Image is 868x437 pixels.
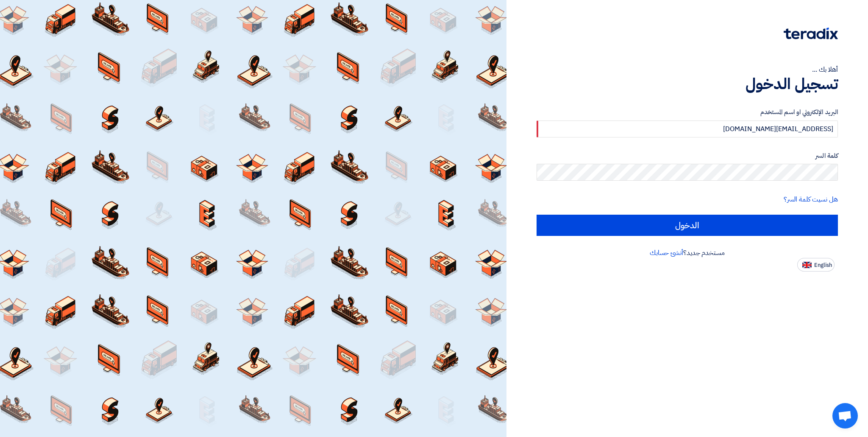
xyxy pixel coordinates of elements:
div: مستخدم جديد؟ [537,248,838,258]
div: Open chat [832,403,858,429]
a: هل نسيت كلمة السر؟ [784,194,838,204]
input: الدخول [537,215,838,236]
div: أهلا بك ... [537,64,838,75]
label: كلمة السر [537,151,838,161]
label: البريد الإلكتروني او اسم المستخدم [537,107,838,117]
span: English [814,262,832,268]
img: en-US.png [802,262,812,268]
button: English [797,258,835,272]
h1: تسجيل الدخول [537,75,838,93]
img: Teradix logo [784,28,838,39]
input: أدخل بريد العمل الإلكتروني او اسم المستخدم الخاص بك ... [537,120,838,137]
a: أنشئ حسابك [650,248,683,258]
